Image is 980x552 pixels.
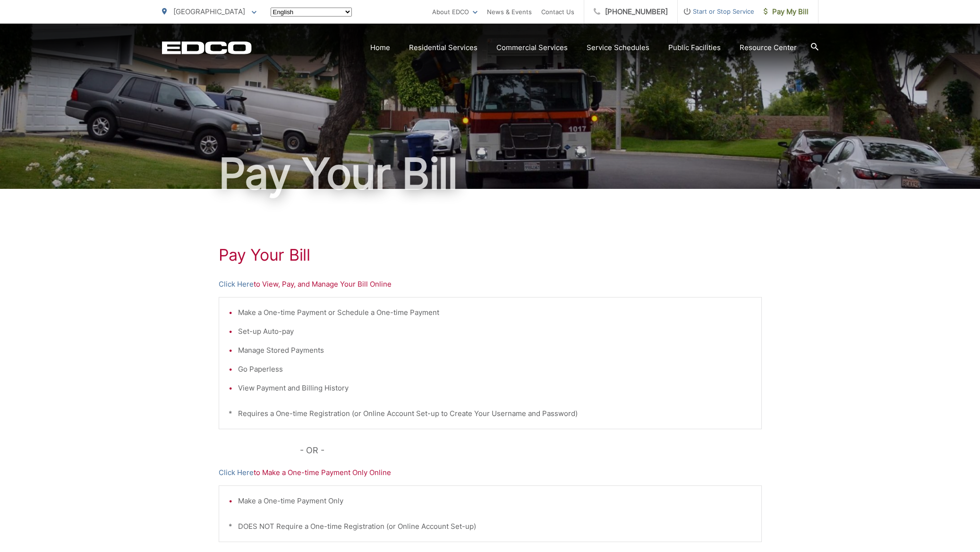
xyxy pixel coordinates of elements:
[409,42,477,53] a: Residential Services
[740,42,797,53] a: Resource Center
[432,6,477,17] a: About EDCO
[219,279,254,290] a: Click Here
[219,467,254,478] a: Click Here
[162,150,818,197] h1: Pay Your Bill
[219,279,762,290] p: to View, Pay, and Manage Your Bill Online
[587,42,649,53] a: Service Schedules
[487,6,532,17] a: News & Events
[541,6,574,17] a: Contact Us
[238,495,752,507] li: Make a One-time Payment Only
[764,6,809,17] span: Pay My Bill
[219,467,762,478] p: to Make a One-time Payment Only Online
[229,408,752,419] p: * Requires a One-time Registration (or Online Account Set-up to Create Your Username and Password)
[238,345,752,356] li: Manage Stored Payments
[162,41,252,54] a: EDCD logo. Return to the homepage.
[238,364,752,375] li: Go Paperless
[271,8,352,17] select: Select a language
[238,326,752,337] li: Set-up Auto-pay
[238,307,752,318] li: Make a One-time Payment or Schedule a One-time Payment
[219,246,762,264] h1: Pay Your Bill
[496,42,568,53] a: Commercial Services
[229,521,752,532] p: * DOES NOT Require a One-time Registration (or Online Account Set-up)
[173,7,245,16] span: [GEOGRAPHIC_DATA]
[370,42,390,53] a: Home
[238,382,752,394] li: View Payment and Billing History
[668,42,721,53] a: Public Facilities
[300,443,762,458] p: - OR -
